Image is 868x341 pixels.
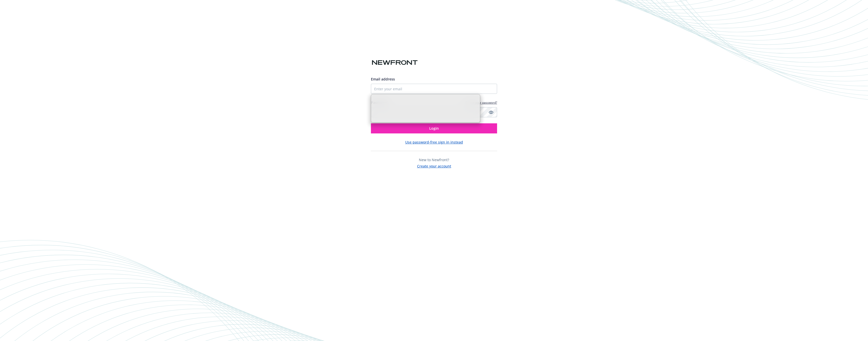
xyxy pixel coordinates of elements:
a: Forgot your password? [465,100,497,105]
button: Use password-free sign in instead [405,139,463,145]
img: Newfront logo [371,58,419,67]
span: Login [429,126,439,131]
a: Show password [488,109,494,115]
input: Enter your email [371,84,497,94]
button: Create your account [417,162,451,169]
span: Email address [371,77,395,81]
span: New to Newfront? [419,157,449,162]
button: Login [371,123,497,133]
